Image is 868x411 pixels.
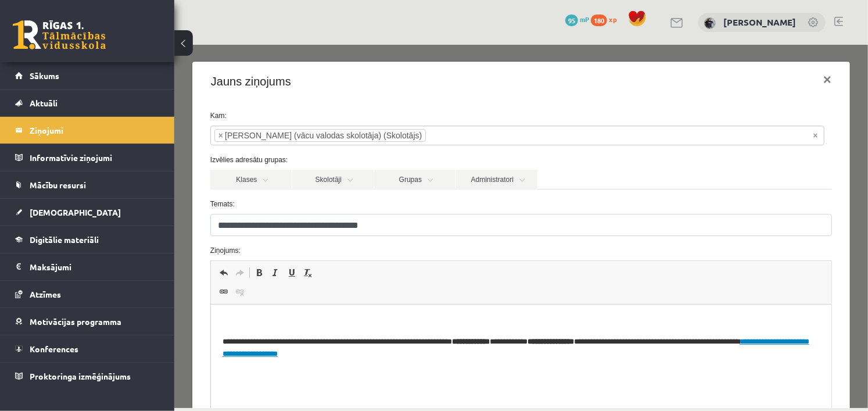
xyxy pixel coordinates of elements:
[30,144,160,171] legend: Informatīvie ziņojumi
[15,281,160,308] a: Atzīmes
[30,371,131,381] span: Proktoringa izmēģinājums
[580,15,589,24] span: mP
[30,316,121,327] span: Motivācijas programma
[41,240,58,255] a: Link (Ctrl+K)
[37,28,117,45] h4: Jauns ziņojums
[30,180,86,190] span: Mācību resursi
[15,90,160,116] a: Aktuāli
[118,125,199,145] a: Skolotāji
[30,98,58,108] span: Aktuāli
[565,15,578,26] span: 95
[30,70,59,81] span: Sākums
[30,289,61,299] span: Atzīmes
[200,125,281,145] a: Grupas
[13,20,106,49] a: Rīgas 1. Tālmācības vidusskola
[591,15,622,24] a: 180 xp
[15,363,160,389] a: Proktoringa izmēģinājums
[565,15,589,24] a: 95 mP
[58,220,74,235] a: Redo (Ctrl+Y)
[15,308,160,335] a: Motivācijas programma
[609,15,616,24] span: xp
[30,344,78,354] span: Konferences
[15,171,160,198] a: Mācību resursi
[639,85,644,97] span: Noņemt visus vienumus
[15,253,160,280] a: Maksājumi
[27,201,666,211] label: Ziņojums:
[109,220,125,235] a: Underline (Ctrl+U)
[30,234,99,245] span: Digitālie materiāli
[37,260,657,376] iframe: Editor, wiswyg-editor-47024820754200-1758208137-421
[15,199,160,226] a: [DEMOGRAPHIC_DATA]
[77,220,93,235] a: Bold (Ctrl+B)
[27,66,666,76] label: Kam:
[93,220,109,235] a: Italic (Ctrl+I)
[704,17,716,29] img: Leo Dalinkevičs
[44,85,49,97] span: ×
[40,84,252,97] li: Inga Volfa (vācu valodas skolotāja) (Skolotājs)
[27,154,666,165] label: Temats:
[15,117,160,144] a: Ziņojumi
[41,220,58,235] a: Undo (Ctrl+Z)
[27,110,666,120] label: Izvēlies adresātu grupas:
[15,335,160,362] a: Konferences
[282,125,363,145] a: Administratori
[36,125,117,145] a: Klases
[125,220,142,235] a: Remove Format
[30,253,160,280] legend: Maksājumi
[723,16,796,28] a: [PERSON_NAME]
[591,15,607,26] span: 180
[640,19,666,51] button: ×
[58,240,74,255] a: Unlink
[15,62,160,89] a: Sākums
[30,117,160,144] legend: Ziņojumi
[30,207,121,217] span: [DEMOGRAPHIC_DATA]
[15,144,160,171] a: Informatīvie ziņojumi
[15,226,160,253] a: Digitālie materiāli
